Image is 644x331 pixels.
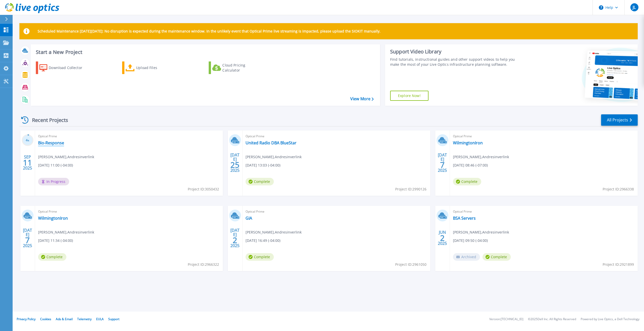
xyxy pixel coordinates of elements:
[38,162,73,168] span: [DATE] 11:00 (-04:00)
[440,163,445,167] span: 7
[17,317,36,321] a: Privacy Policy
[246,178,274,185] span: Complete
[246,140,297,145] a: United Radio DBA BlueStar
[38,178,69,185] span: In Progress
[25,238,30,242] span: 7
[601,114,638,126] a: All Projects
[453,178,481,185] span: Complete
[440,236,445,240] span: 2
[453,140,483,145] a: WilmingtonIron
[122,61,178,74] a: Upload Files
[603,186,634,192] span: Project ID: 2966338
[528,318,576,321] li: © 2025 Dell Inc. All Rights Reserved
[246,162,280,168] span: [DATE] 13:03 (-04:00)
[38,238,73,243] span: [DATE] 11:34 (-04:00)
[38,253,66,261] span: Complete
[453,216,476,221] a: BSA Servers
[188,262,219,267] span: Project ID: 2966322
[246,209,427,214] span: Optical Prime
[246,229,302,235] span: [PERSON_NAME] , Andresinverlink
[453,238,488,243] span: [DATE] 09:50 (-04:00)
[233,238,237,242] span: 2
[38,229,94,235] span: [PERSON_NAME] , Andresinverlink
[390,57,521,67] div: Find tutorials, instructional guides and other support videos to help you make the most of your L...
[395,186,426,192] span: Project ID: 2990126
[438,153,447,172] div: [DATE] 2025
[40,317,51,321] a: Cookies
[395,262,426,267] span: Project ID: 2961050
[633,5,636,9] span: JL
[453,134,635,139] span: Optical Prime
[77,317,92,321] a: Telemetry
[23,153,32,172] div: SEP 2025
[23,229,32,247] div: [DATE] 2025
[28,139,29,142] span: %
[230,229,240,247] div: [DATE] 2025
[482,253,511,261] span: Complete
[453,154,509,160] span: [PERSON_NAME] , Andresinverlink
[108,317,119,321] a: Support
[453,253,480,261] span: Archived
[38,216,68,221] a: WilmingtonIron
[23,160,32,165] span: 11
[209,61,265,74] a: Cloud Pricing Calculator
[188,186,219,192] span: Project ID: 3050432
[38,29,381,33] p: Scheduled Maintenance [DATE][DATE]: No disruption is expected during the maintenance window. In t...
[603,262,634,267] span: Project ID: 2921899
[38,134,220,139] span: Optical Prime
[38,209,220,214] span: Optical Prime
[350,96,374,101] a: View More
[246,238,280,243] span: [DATE] 16:49 (-04:00)
[390,48,521,55] div: Support Video Library
[36,61,92,74] a: Download Collector
[246,216,252,221] a: GIA
[96,317,104,321] a: EULA
[222,63,263,73] div: Cloud Pricing Calculator
[489,318,523,321] li: Version: [TECHNICAL_ID]
[38,140,64,145] a: Bio-Response
[438,229,447,247] div: JUN 2025
[38,154,94,160] span: [PERSON_NAME] , Andresinverlink
[49,63,89,73] div: Download Collector
[56,317,73,321] a: Ads & Email
[136,63,176,73] div: Upload Files
[453,209,635,214] span: Optical Prime
[230,163,239,167] span: 25
[230,153,240,172] div: [DATE] 2025
[22,138,34,143] h3: 4
[453,229,509,235] span: [PERSON_NAME] , Andresinverlink
[246,154,302,160] span: [PERSON_NAME] , Andresinverlink
[246,253,274,261] span: Complete
[390,91,428,101] a: Explore Now!
[19,114,75,126] div: Recent Projects
[246,134,427,139] span: Optical Prime
[453,162,488,168] span: [DATE] 08:46 (-07:00)
[581,318,639,321] li: Powered by Live Optics, a Dell Technology
[36,49,373,55] h3: Start a New Project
